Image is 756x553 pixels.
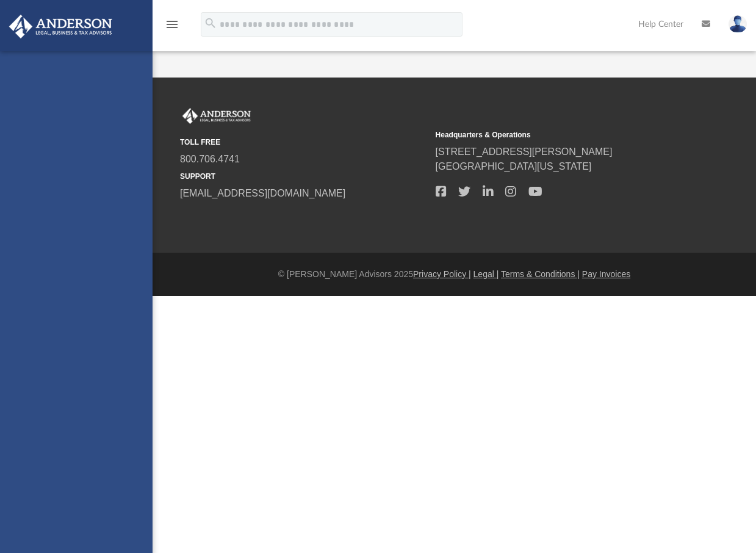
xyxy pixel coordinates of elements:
[729,15,747,33] img: User Pic
[436,161,592,172] a: [GEOGRAPHIC_DATA][US_STATE]
[180,154,240,164] a: 800.706.4741
[436,129,683,140] small: Headquarters & Operations
[501,269,580,279] a: Terms & Conditions |
[180,171,427,182] small: SUPPORT
[165,17,179,32] i: menu
[204,16,217,30] i: search
[413,269,471,279] a: Privacy Policy |
[473,269,499,279] a: Legal |
[180,108,253,124] img: Anderson Advisors Platinum Portal
[5,15,116,38] img: Anderson Advisors Platinum Portal
[180,137,427,148] small: TOLL FREE
[165,23,179,32] a: menu
[436,146,613,157] a: [STREET_ADDRESS][PERSON_NAME]
[582,269,630,279] a: Pay Invoices
[180,188,345,198] a: [EMAIL_ADDRESS][DOMAIN_NAME]
[153,268,756,281] div: © [PERSON_NAME] Advisors 2025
